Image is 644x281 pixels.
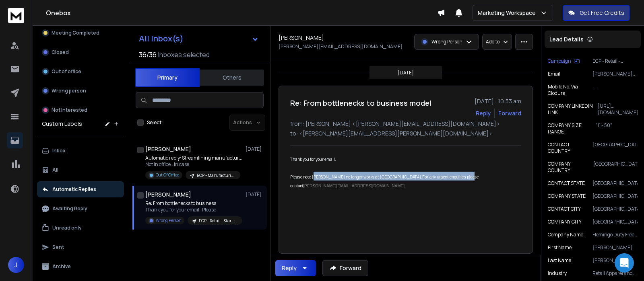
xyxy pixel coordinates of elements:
[52,30,99,36] p: Meeting Completed
[145,155,242,161] p: Automatic reply: Streamlining manufacturing workflows
[595,122,638,135] p: "11 - 50"
[197,172,235,178] p: ECP - Manufacturing - Enterprise | [PERSON_NAME]
[592,219,638,225] p: [GEOGRAPHIC_DATA]
[592,71,638,77] p: [PERSON_NAME][EMAIL_ADDRESS][DOMAIN_NAME]
[592,58,638,64] p: ECP - Retail - Startup | [PERSON_NAME]
[615,253,634,273] div: Open Intercom Messenger
[37,25,124,41] button: Meeting Completed
[548,58,580,64] button: Campaign
[282,264,297,272] div: Reply
[598,103,638,116] p: [URL][DOMAIN_NAME][PERSON_NAME]
[548,122,595,135] p: COMPANY SIZE RANGE
[498,109,521,117] div: Forward
[592,257,638,264] p: [PERSON_NAME]
[52,225,82,231] p: Unread only
[37,102,124,118] button: Not Interested
[46,8,437,18] h1: Onebox
[548,84,594,96] p: Mobile No. Via Clodura
[37,44,124,60] button: Closed
[37,258,124,275] button: Archive
[548,244,572,251] p: First Name
[279,34,324,42] h1: [PERSON_NAME]
[548,71,560,77] p: Email
[475,97,521,105] p: [DATE] : 10:53 am
[52,167,58,173] p: All
[200,69,264,86] button: Others
[37,220,124,236] button: Unread only
[52,148,66,154] p: Inbox
[593,161,638,174] p: [GEOGRAPHIC_DATA]
[275,260,316,276] button: Reply
[548,142,593,154] p: CONTACT COUNTRY
[246,191,264,198] p: [DATE]
[478,9,539,17] p: Marketing Workspace
[322,260,368,276] button: Forward
[52,68,81,75] p: Out of office
[52,88,86,94] p: Wrong person
[52,49,69,55] p: Closed
[8,257,24,273] button: J
[548,206,581,212] p: CONTACT CITY
[592,232,638,238] p: Flemingo Duty Free Shop Pvt. Ltd
[548,270,567,277] p: industry
[145,200,242,207] p: Re: From bottlenecks to business
[548,193,586,199] p: COMPANY STATE
[37,201,124,217] button: Awaiting Reply
[145,145,191,153] h1: [PERSON_NAME]
[132,31,265,47] button: All Inbox(s)
[486,39,500,45] p: Add to
[592,206,638,212] p: [GEOGRAPHIC_DATA]
[548,58,571,64] p: Campaign
[405,184,406,188] span: .
[37,181,124,197] button: Automatic Replies
[476,109,491,117] button: Reply
[594,84,638,96] p: -
[548,219,582,225] p: COMPANY CITY
[290,129,521,137] p: to: <[PERSON_NAME][EMAIL_ADDRESS][PERSON_NAME][DOMAIN_NAME]>
[548,180,585,187] p: CONTACT STATE
[548,257,571,264] p: Last Name
[37,162,124,178] button: All
[303,184,405,188] a: [PERSON_NAME][EMAIL_ADDRESS][DOMAIN_NAME]
[592,180,638,187] p: [GEOGRAPHIC_DATA]
[37,239,124,255] button: Sent
[549,35,584,43] p: Lead Details
[548,232,583,238] p: Company Name
[37,83,124,99] button: Wrong person
[592,244,638,251] p: [PERSON_NAME]
[52,107,87,113] p: Not Interested
[37,64,124,80] button: Out of office
[548,103,598,116] p: COMPANY LINKEDIN LINK
[52,244,64,250] p: Sent
[431,39,462,45] p: Wrong Person
[145,191,191,199] h1: [PERSON_NAME]
[52,186,96,193] p: Automatic Replies
[592,193,638,199] p: [GEOGRAPHIC_DATA]
[290,120,521,128] p: from: [PERSON_NAME] <[PERSON_NAME][EMAIL_ADDRESS][DOMAIN_NAME]>
[135,68,200,87] button: Primary
[139,50,157,59] span: 36 / 36
[8,8,24,23] img: logo
[145,161,242,168] p: Not in office.. in case
[290,97,431,109] h1: Re: From bottlenecks to business model
[246,146,264,152] p: [DATE]
[580,9,624,17] p: Get Free Credits
[279,43,402,50] p: [PERSON_NAME][EMAIL_ADDRESS][DOMAIN_NAME]
[592,270,638,277] p: Retail Apparel and Fashion
[563,5,630,21] button: Get Free Credits
[290,174,480,189] font: Please note [PERSON_NAME] no longer works at [GEOGRAPHIC_DATA].
[398,70,414,76] p: [DATE]
[548,161,593,174] p: COMPANY COUNTRY
[139,35,184,43] h1: All Inbox(s)
[42,120,82,128] h3: Custom Labels
[52,205,87,212] p: Awaiting Reply
[37,143,124,159] button: Inbox
[156,172,179,178] p: Out Of Office
[199,218,237,224] p: ECP - Retail - Startup | [PERSON_NAME]
[593,142,638,154] p: [GEOGRAPHIC_DATA]
[147,119,161,126] label: Select
[290,156,336,162] font: Thank you for your email.
[52,263,71,270] p: Archive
